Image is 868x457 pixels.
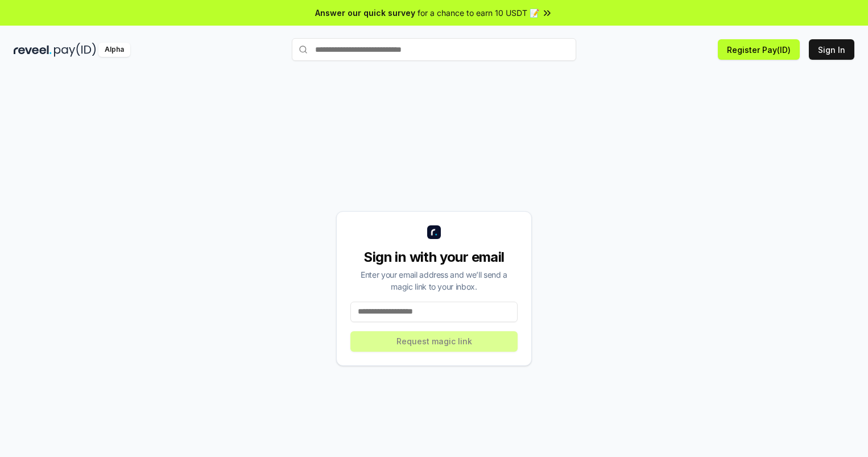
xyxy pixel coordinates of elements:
div: Alpha [98,43,130,57]
img: pay_id [54,43,96,57]
span: for a chance to earn 10 USDT 📝 [418,7,539,19]
span: Answer our quick survey [315,7,415,19]
img: logo_small [427,225,441,239]
div: Sign in with your email [350,248,518,266]
div: Enter your email address and we’ll send a magic link to your inbox. [350,269,518,293]
img: reveel_dark [14,43,52,57]
button: Register Pay(ID) [718,39,800,60]
button: Sign In [809,39,854,60]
